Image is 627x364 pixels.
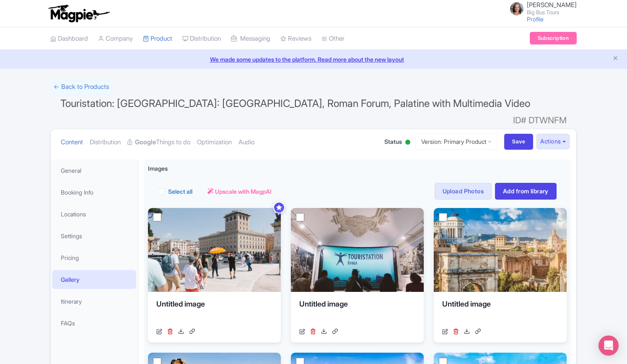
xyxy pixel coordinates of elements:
a: General [52,161,136,180]
a: Product [143,27,172,50]
a: Version: Primary Product [415,133,497,150]
span: Touristation: [GEOGRAPHIC_DATA]: [GEOGRAPHIC_DATA], Roman Forum, Palatine with Multimedia Video [60,97,530,109]
a: ← Back to Products [50,79,112,95]
span: Status [384,137,402,146]
div: Untitled image [299,299,415,324]
img: logo-ab69f6fb50320c5b225c76a69d11143b.png [46,4,111,23]
input: Save [504,134,534,150]
a: Subscription [530,32,577,44]
div: Untitled image [156,299,272,324]
a: GoogleThings to do [127,129,190,156]
a: [PERSON_NAME] Big Bus Tours [505,2,577,15]
a: Itinerary [52,292,136,311]
a: Locations [52,205,136,224]
a: Upscale with MagpAI [207,187,272,196]
a: Distribution [90,129,121,156]
a: Optimization [197,129,232,156]
a: FAQs [52,314,136,333]
a: Dashboard [50,27,88,50]
a: Profile [527,16,544,23]
div: Untitled image [442,299,558,324]
div: Open Intercom Messenger [598,335,619,356]
span: Images [148,164,168,173]
a: Other [321,27,345,50]
a: Gallery [52,270,136,289]
a: Distribution [182,27,221,50]
a: Reviews [280,27,311,50]
a: We made some updates to the platform. Read more about the new layout [5,55,622,64]
button: Close announcement [612,54,619,64]
label: Select all [168,187,192,196]
a: Content [61,129,83,156]
a: Messaging [231,27,270,50]
span: [PERSON_NAME] [527,1,577,9]
button: Actions [536,134,570,149]
div: Active [404,136,412,149]
a: Pricing [52,248,136,267]
a: Booking Info [52,183,136,202]
span: ID# DTWNFM [513,112,567,129]
a: Company [98,27,133,50]
span: Upscale with MagpAI [215,187,272,196]
a: Settings [52,226,136,245]
small: Big Bus Tours [527,10,577,15]
a: Add from library [495,183,557,200]
img: jfp7o2nd6rbrsspqilhl.jpg [510,2,523,16]
strong: Google [135,138,156,147]
a: Upload Photos [435,183,492,200]
a: Audio [238,129,254,156]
